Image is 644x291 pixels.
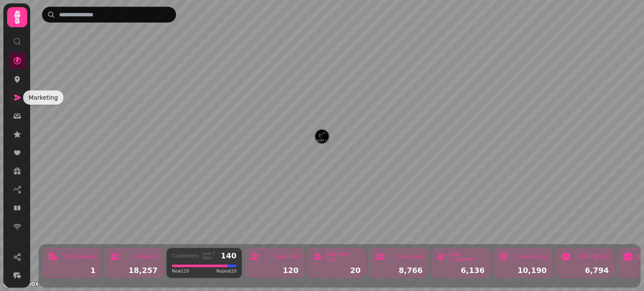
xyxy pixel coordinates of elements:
div: Last 7 days [203,252,218,260]
button: Kentisbury Grange [315,130,329,143]
div: 20 [313,267,361,274]
div: 6,136 [437,267,485,274]
div: 6,794 [561,267,609,274]
div: Map marker [315,130,329,146]
span: New 120 [172,268,189,274]
a: Mapbox logo [3,279,39,288]
div: Customers [395,254,423,259]
div: Contacts [135,254,158,259]
div: 140 [221,252,236,260]
div: New (7d) [275,254,299,259]
div: New Customers [449,252,485,262]
span: Repeat 20 [216,268,236,274]
div: 1 [48,267,96,274]
div: SMS Opt-ins [578,254,609,259]
div: Customers [172,253,199,258]
div: Total Venues [64,254,96,259]
div: 10,190 [499,267,547,274]
div: Returning (7d) [325,252,361,262]
div: 18,257 [110,267,158,274]
div: 120 [251,267,299,274]
div: 8,766 [375,267,423,274]
div: Interactions [517,254,547,259]
div: Marketing [23,90,63,105]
